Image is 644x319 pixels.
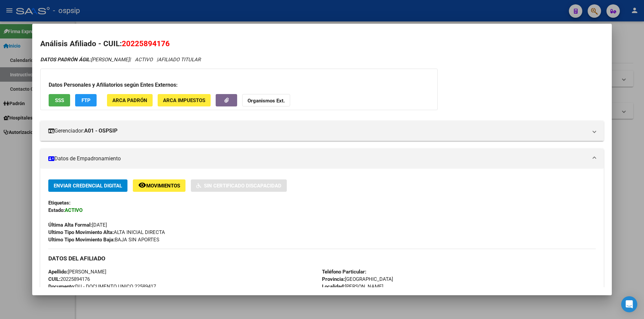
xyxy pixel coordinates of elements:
[48,237,159,243] span: BAJA SIN APORTES
[48,276,90,282] span: 20225894176
[242,94,290,106] button: Organismos Ext.
[322,284,345,290] strong: Localidad:
[48,127,588,135] mat-panel-title: Gerenciador:
[191,179,287,192] button: Sin Certificado Discapacidad
[48,222,92,228] strong: Última Alta Formal:
[322,269,366,275] strong: Teléfono Particular:
[48,207,65,213] strong: Estado:
[48,276,60,282] strong: CUIL:
[84,127,117,135] strong: A01 - OSPSIP
[48,179,127,192] button: Enviar Credencial Digital
[49,81,429,89] h3: Datos Personales y Afiliatorios según Entes Externos:
[82,97,91,103] span: FTP
[48,229,114,235] strong: Ultimo Tipo Movimiento Alta:
[40,38,604,50] h2: Análisis Afiliado - CUIL:
[322,284,383,290] span: [PERSON_NAME]
[112,97,147,103] span: ARCA Padrón
[48,284,75,290] strong: Documento:
[48,269,68,275] strong: Apellido:
[40,149,604,169] mat-expansion-panel-header: Datos de Empadronamiento
[621,296,637,312] div: Open Intercom Messenger
[158,94,211,106] button: ARCA Impuestos
[40,57,129,63] span: [PERSON_NAME]
[322,276,393,282] span: [GEOGRAPHIC_DATA]
[55,97,64,103] span: SSS
[65,207,83,213] strong: ACTIVO
[49,94,70,106] button: SSS
[133,179,185,192] button: Movimientos
[48,155,588,163] mat-panel-title: Datos de Empadronamiento
[107,94,153,106] button: ARCA Padrón
[248,98,285,104] strong: Organismos Ext.
[158,57,201,63] span: AFILIADO TITULAR
[163,97,205,103] span: ARCA Impuestos
[40,121,604,141] mat-expansion-panel-header: Gerenciador:A01 - OSPSIP
[48,237,115,243] strong: Ultimo Tipo Movimiento Baja:
[48,222,107,228] span: [DATE]
[146,183,180,189] span: Movimientos
[40,57,201,63] i: | ACTIVO |
[48,200,70,206] strong: Etiquetas:
[48,229,165,235] span: ALTA INICIAL DIRECTA
[204,183,281,189] span: Sin Certificado Discapacidad
[48,255,596,262] h3: DATOS DEL AFILIADO
[54,183,122,189] span: Enviar Credencial Digital
[48,284,156,290] span: DU - DOCUMENTO UNICO 22589417
[122,39,170,48] span: 20225894176
[322,276,345,282] strong: Provincia:
[138,181,146,189] mat-icon: remove_red_eye
[48,269,106,275] span: [PERSON_NAME]
[75,94,97,106] button: FTP
[40,57,91,63] strong: DATOS PADRÓN ÁGIL:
